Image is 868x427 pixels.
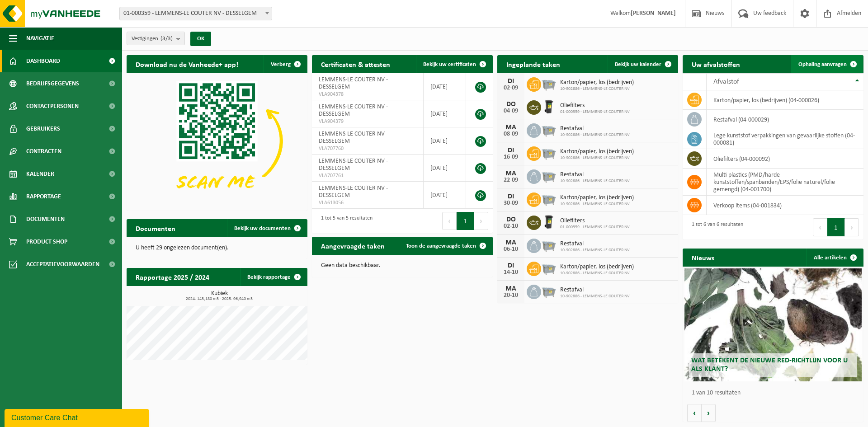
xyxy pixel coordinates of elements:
button: 1 [457,212,474,230]
button: OK [190,32,211,46]
h2: Rapportage 2025 / 2024 [127,268,218,286]
p: 1 van 10 resultaten [692,390,859,396]
span: 10-902886 - LEMMENS-LE COUTER NV [560,294,630,299]
p: Geen data beschikbaar. [321,263,484,269]
div: MA [502,124,520,131]
h2: Uw afvalstoffen [683,55,749,73]
span: Vestigingen [132,32,173,46]
div: DI [502,78,520,85]
span: Wat betekent de nieuwe RED-richtlijn voor u als klant? [691,357,848,373]
button: Vestigingen(3/3) [127,32,185,45]
td: [DATE] [424,73,466,100]
span: 10-902886 - LEMMENS-LE COUTER NV [560,271,634,276]
img: WB-2500-GAL-GY-01 [541,237,557,253]
span: VLA613056 [319,199,416,206]
span: 10-902886 - LEMMENS-LE COUTER NV [560,178,630,184]
div: 14-10 [502,269,520,276]
span: 01-000359 - LEMMENS-LE COUTER NV [560,109,630,115]
p: U heeft 29 ongelezen document(en). [136,245,298,251]
strong: [PERSON_NAME] [631,10,676,17]
td: lege kunststof verpakkingen van gevaarlijke stoffen (04-000081) [707,129,863,149]
span: Bekijk uw documenten [234,225,291,231]
div: DI [502,147,520,154]
span: Kalender [26,163,54,185]
img: WB-2500-GAL-GY-01 [541,283,557,299]
a: Toon de aangevraagde taken [399,237,492,255]
span: Bedrijfsgegevens [26,72,79,95]
span: 10-902886 - LEMMENS-LE COUTER NV [560,86,634,92]
img: WB-2500-GAL-GY-01 [541,76,557,91]
span: Dashboard [26,50,60,72]
span: LEMMENS-LE COUTER NV - DESSELGEM [319,131,388,145]
h2: Aangevraagde taken [312,237,394,254]
a: Bekijk uw documenten [227,219,307,237]
span: Documenten [26,208,65,230]
span: 2024: 143,180 m3 - 2025: 96,940 m3 [131,297,307,301]
button: Previous [813,218,827,236]
img: WB-2500-GAL-GY-01 [541,122,557,137]
div: 20-10 [502,292,520,299]
div: 22-09 [502,177,520,183]
span: VLA904379 [319,118,416,125]
span: Bekijk uw certificaten [423,61,476,67]
img: WB-0240-HPE-BK-01 [541,99,557,114]
img: WB-2500-GAL-GY-01 [541,168,557,183]
td: restafval (04-000029) [707,110,863,129]
div: 30-09 [502,200,520,206]
div: MA [502,239,520,246]
span: Acceptatievoorwaarden [26,253,99,276]
iframe: chat widget [5,407,151,427]
span: LEMMENS-LE COUTER NV - DESSELGEM [319,158,388,172]
img: Download de VHEPlus App [127,73,307,209]
span: Karton/papier, los (bedrijven) [560,79,634,86]
h3: Kubiek [131,291,307,301]
span: Gebruikers [26,117,60,140]
span: 10-902886 - LEMMENS-LE COUTER NV [560,132,630,138]
img: WB-0240-HPE-BK-01 [541,214,557,230]
td: [DATE] [424,100,466,127]
span: LEMMENS-LE COUTER NV - DESSELGEM [319,76,388,90]
span: 10-902886 - LEMMENS-LE COUTER NV [560,155,634,161]
td: karton/papier, los (bedrijven) (04-000026) [707,90,863,110]
span: Karton/papier, los (bedrijven) [560,263,634,271]
span: Karton/papier, los (bedrijven) [560,148,634,155]
button: Volgende [702,404,716,422]
span: 10-902886 - LEMMENS-LE COUTER NV [560,202,634,207]
div: 16-09 [502,154,520,160]
span: Afvalstof [713,78,739,85]
span: LEMMENS-LE COUTER NV - DESSELGEM [319,103,388,117]
span: Restafval [560,286,630,294]
td: [DATE] [424,127,466,155]
a: Bekijk uw kalender [608,55,677,73]
h2: Download nu de Vanheede+ app! [127,55,247,73]
span: Bekijk uw kalender [615,61,661,67]
td: multi plastics (PMD/harde kunststoffen/spanbanden/EPS/folie naturel/folie gemengd) (04-001700) [707,169,863,196]
span: Ophaling aanvragen [798,61,847,67]
button: Previous [442,212,457,230]
button: Vorige [687,404,702,422]
h2: Ingeplande taken [497,55,569,73]
span: Contactpersonen [26,95,79,117]
div: 06-10 [502,246,520,253]
span: Restafval [560,240,630,248]
img: WB-2500-GAL-GY-01 [541,191,557,206]
div: MA [502,285,520,292]
a: Ophaling aanvragen [791,55,863,73]
img: WB-2500-GAL-GY-01 [541,145,557,160]
div: DI [502,262,520,269]
span: 01-000359 - LEMMENS-LE COUTER NV [560,225,630,230]
span: Rapportage [26,185,61,208]
span: LEMMENS-LE COUTER NV - DESSELGEM [319,185,388,199]
span: Karton/papier, los (bedrijven) [560,194,634,202]
td: [DATE] [424,182,466,209]
h2: Certificaten & attesten [312,55,399,73]
span: Navigatie [26,27,54,50]
td: oliefilters (04-000092) [707,149,863,169]
span: VLA707761 [319,172,416,179]
span: Verberg [271,61,291,67]
button: Next [474,212,488,230]
a: Wat betekent de nieuwe RED-richtlijn voor u als klant? [684,268,862,381]
span: Product Shop [26,230,67,253]
div: 04-09 [502,108,520,114]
